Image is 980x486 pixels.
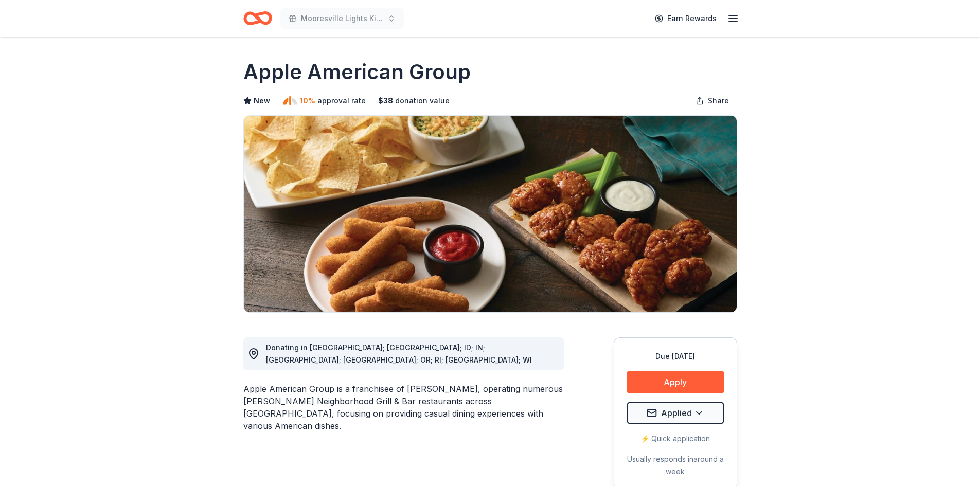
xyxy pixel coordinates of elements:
[627,371,724,393] button: Apply
[687,91,737,111] button: Share
[627,433,724,445] div: ⚡️ Quick application
[243,6,272,30] a: Home
[254,95,270,107] span: New
[649,9,723,28] a: Earn Rewards
[301,12,383,25] span: Mooresville Lights Kickoff Fundraiser
[266,343,532,364] span: Donating in [GEOGRAPHIC_DATA]; [GEOGRAPHIC_DATA]; ID; IN; [GEOGRAPHIC_DATA]; [GEOGRAPHIC_DATA]; O...
[300,95,315,107] span: 10%
[627,350,724,363] div: Due [DATE]
[280,8,404,29] button: Mooresville Lights Kickoff Fundraiser
[243,58,471,86] h1: Apple American Group
[244,116,737,312] img: Image for Apple American Group
[627,402,724,424] button: Applied
[627,453,724,478] div: Usually responds in around a week
[378,95,393,107] span: $ 38
[395,95,450,107] span: donation value
[661,406,692,420] span: Applied
[708,95,729,107] span: Share
[243,383,564,432] div: Apple American Group is a franchisee of [PERSON_NAME], operating numerous [PERSON_NAME] Neighborh...
[317,95,366,107] span: approval rate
